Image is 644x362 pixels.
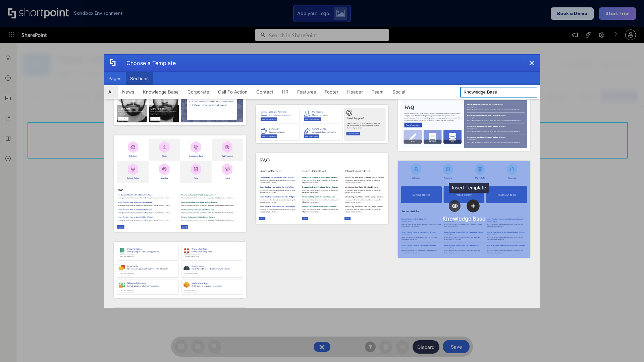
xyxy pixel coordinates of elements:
button: Features [293,85,320,99]
button: Corporate [183,85,214,99]
div: template selector [104,54,540,308]
input: Search [460,87,537,98]
button: HR [278,85,293,99]
button: Pages [104,72,126,85]
button: News [118,85,139,99]
button: Knowledge Base [139,85,183,99]
button: Sections [126,72,153,85]
div: Choose a Template [121,55,176,71]
div: Knowledge Base [442,215,485,222]
button: Footer [320,85,343,99]
button: Header [343,85,367,99]
button: Team [367,85,388,99]
button: Call To Action [214,85,252,99]
iframe: Chat Widget [610,330,644,362]
button: Contact [252,85,278,99]
button: Social [388,85,410,99]
button: All [104,85,118,99]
